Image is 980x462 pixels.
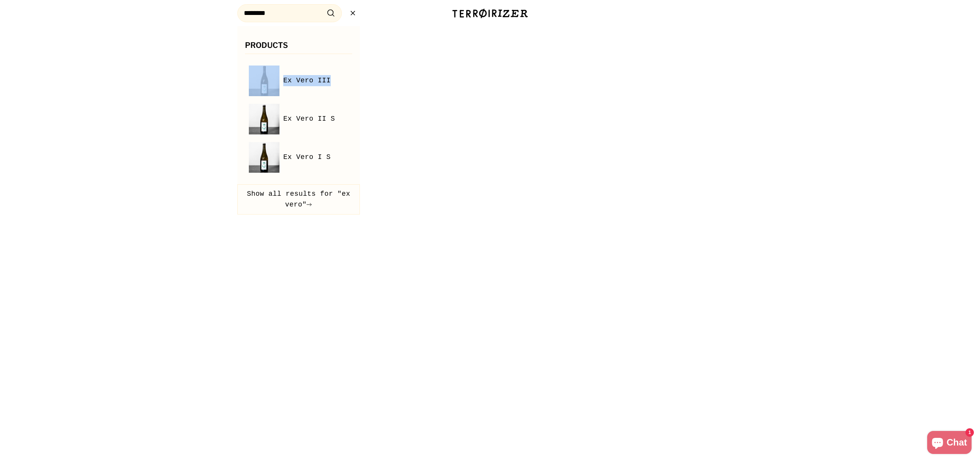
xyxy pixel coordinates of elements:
img: Ex Vero III [249,66,279,96]
inbox-online-store-chat: Shopify online store chat [925,431,974,456]
a: Ex Vero II S Ex Vero II S [249,104,348,134]
button: Show all results for "ex vero" [237,184,360,215]
span: Ex Vero III [283,75,331,86]
img: Ex Vero II S [249,104,279,134]
h3: Products [245,41,352,54]
img: Ex Vero I S [249,142,279,173]
span: Ex Vero I S [283,152,331,163]
a: Ex Vero I S Ex Vero I S [249,142,348,173]
a: Ex Vero III Ex Vero III [249,66,348,96]
span: Ex Vero II S [283,113,335,125]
